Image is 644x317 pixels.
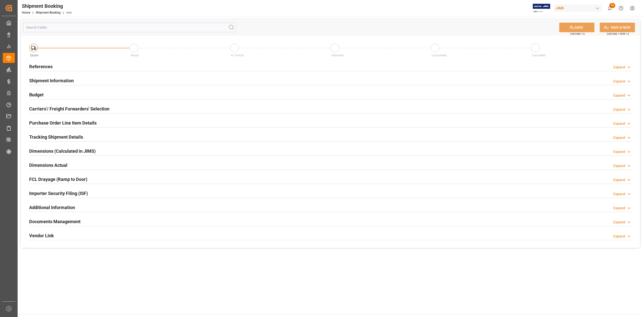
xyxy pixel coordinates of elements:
div: Expand [613,234,625,239]
h2: Dimensions Actual [29,162,67,169]
div: Expand [613,220,625,225]
div: Expand [613,79,625,84]
h2: Vendor Link [29,232,54,239]
h2: Carriers'/ Freight Forwarders' Selection [29,105,109,112]
img: Exertis%20JAM%20-%20Email%20Logo.jpg_1722504956.jpg [533,4,550,13]
span: Ctrl/CMD + Shift + S [607,32,629,36]
span: Quote [30,54,38,57]
input: Search Fields [23,23,236,32]
h2: Importer Security Filing (ISF) [29,190,88,197]
a: Home [22,11,30,14]
button: show 16 new notifications [604,3,615,14]
span: 16 [609,3,615,8]
button: JIMS [554,3,604,13]
a: Shipment Booking [36,11,61,14]
div: Expand [613,93,625,98]
div: Expand [613,149,625,154]
h2: Budget [29,91,44,98]
span: In-Transit [231,54,244,57]
span: Ready [131,54,139,57]
h2: Dimensions (Calculated in JIMS) [29,148,96,154]
h2: FCL Drayage (Ramp to Door) [29,176,87,183]
button: SAVE & NEW [600,23,635,32]
h2: Shipment Information [29,77,74,84]
h2: Tracking Shipment Details [29,134,83,140]
button: Help Center [615,3,627,14]
div: Expand [613,135,625,140]
div: Expand [613,65,625,70]
div: Expand [613,191,625,197]
span: Ctrl/CMD + S [570,32,585,36]
span: Cancelled [532,54,545,57]
div: Expand [613,206,625,211]
div: Expand [613,107,625,112]
h2: Documents Management [29,218,80,225]
button: SAVE [559,23,594,32]
h2: Additional Information [29,204,75,211]
span: Completed [432,54,447,57]
span: Delivered [331,54,344,57]
div: Shipment Booking [22,2,72,10]
h2: References [29,63,53,70]
div: Expand [613,163,625,169]
div: Expand [613,121,625,126]
div: JIMS [554,5,602,12]
h2: Purchase Order Line Item Details [29,120,97,126]
div: Expand [613,177,625,183]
